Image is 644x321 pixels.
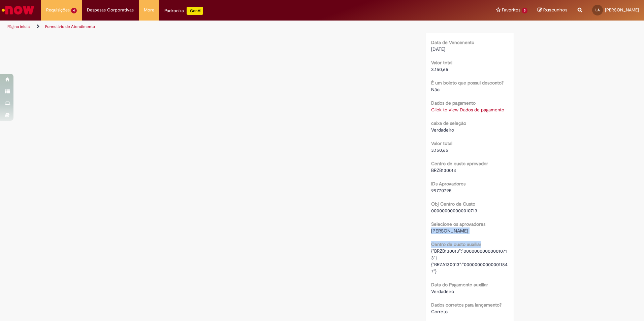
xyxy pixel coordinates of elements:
span: LA [595,8,600,12]
b: Valor total [431,140,452,146]
ul: Trilhas de página [5,21,424,33]
b: Data do Pagamento auxiliar [431,282,488,288]
a: Click to view Dados de pagamento [431,107,504,113]
span: [PERSON_NAME] [431,228,468,234]
span: Requisições [46,7,70,13]
span: {"BRZB130013":"000000000000010713"} {"BRZA130013":"000000000000011847"} [431,248,508,274]
span: Não [431,86,440,93]
b: Data de Vencimento [431,39,474,45]
b: Valor total [431,60,452,66]
span: Verdadeiro [431,288,454,294]
b: Dados corretos para lançamento? [431,302,502,308]
a: Rascunhos [538,7,568,13]
span: BRZB130013 [431,167,456,173]
span: [PERSON_NAME] [605,7,639,13]
a: Página inicial [7,24,31,29]
a: Formulário de Atendimento [45,24,95,29]
b: Dados de pagamento [431,100,476,106]
span: Favoritos [502,7,520,13]
p: +GenAi [187,7,203,15]
b: É um boleto que possui desconto? [431,80,504,86]
span: 000000000000010713 [431,208,477,214]
span: 5 [522,8,527,13]
b: Selecione os aprovadores [431,221,485,227]
span: 3.150,65 [431,147,448,153]
span: Rascunhos [543,7,568,13]
b: IDs Aprovadores [431,181,465,187]
b: caixa de seleção [431,120,466,126]
span: 99770795 [431,187,452,193]
img: ServiceNow [1,3,35,17]
span: Correto [431,309,448,315]
b: Centro de custo auxiliar [431,241,481,247]
b: Obj Centro de Custo [431,201,475,207]
span: Verdadeiro [431,127,454,133]
span: 4 [71,8,77,13]
b: Centro de custo aprovador [431,160,488,167]
span: More [144,7,154,13]
span: [DATE] [431,46,445,52]
div: Padroniza [164,7,203,15]
span: Despesas Corporativas [87,7,134,13]
span: 3.150,65 [431,66,448,72]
